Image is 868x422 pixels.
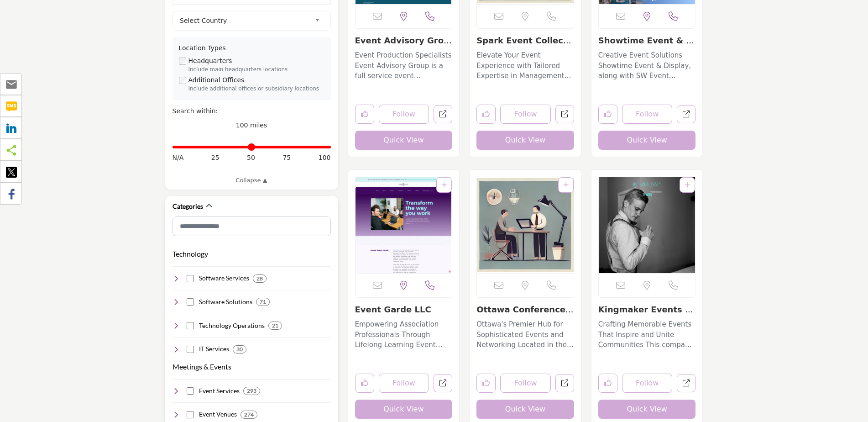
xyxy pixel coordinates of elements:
a: Open Listing in new tab [477,177,574,273]
h3: Kingmaker Events Inc. [598,305,696,315]
div: 21 Results For Technology Operations [268,322,282,330]
img: Event Garde LLC [356,177,452,273]
button: Follow [622,105,673,124]
input: Select IT Services checkbox [187,346,194,353]
div: 274 Results For Event Venues [241,411,257,419]
input: Search Category [173,216,331,236]
a: Ottawa Conference an... [476,305,574,324]
a: Open showtime-event-display in new tab [677,105,695,124]
img: Ottawa Conference and Event Centre [477,177,574,273]
a: Open spark-event-collective in new tab [555,105,574,124]
h4: Technology Operations: Services for managing technology operations [199,321,265,330]
span: N/A [173,153,184,163]
button: Quick View [355,400,453,419]
div: 293 Results For Event Services [243,387,260,395]
input: Select Event Services checkbox [187,387,194,395]
h4: Event Venues: Venues for hosting events [199,410,237,419]
img: Kingmaker Events Inc. [599,177,695,273]
p: Creative Event Solutions Showtime Event & Display, along with SW Event Technology, provides full-... [598,50,696,81]
b: 21 [272,322,278,329]
span: 100 [319,153,331,163]
div: 28 Results For Software Services [253,274,267,283]
a: Open Listing in new tab [356,177,452,273]
span: 25 [211,153,220,163]
button: Follow [379,374,429,393]
p: Event Production Specialists Event Advisory Group is a full service event management company dedi... [355,50,453,81]
p: Ottawa's Premier Hub for Sophisticated Events and Networking Located in the heart of [GEOGRAPHIC_... [476,319,574,350]
span: 75 [282,153,291,163]
a: Kingmaker Events Inc... [598,305,694,324]
button: Technology [173,248,208,259]
div: Location Types [179,43,324,53]
button: Meetings & Events [173,361,231,372]
a: Collapse ▲ [173,176,331,185]
button: Quick View [598,131,696,150]
button: Quick View [598,400,696,419]
label: Additional Offices [188,75,245,85]
a: Open ottawa-conference-and-event-centre in new tab [555,374,574,393]
h2: Categories [173,202,203,211]
input: Select Technology Operations checkbox [187,322,194,329]
label: Headquarters [188,56,232,66]
a: Open event-advisory-group in new tab [434,105,452,124]
h3: Ottawa Conference and Event Centre [476,305,574,315]
button: Like listing [355,105,374,124]
a: Crafting Memorable Events That Inspire and Unite Communities This company specializes in developi... [598,317,696,350]
a: Empowering Association Professionals Through Lifelong Learning Event Garde is a professional deve... [355,317,453,350]
input: Select Software Services checkbox [187,275,194,282]
a: Open Listing in new tab [599,177,695,273]
a: Spark Event Collecti... [476,36,571,55]
button: Like listing [598,374,617,393]
a: Add To List [685,181,690,189]
h3: Spark Event Collective [476,36,574,46]
button: Follow [500,374,551,393]
span: 50 [247,153,255,163]
button: Follow [500,105,551,124]
h3: Showtime Event & Display [598,36,696,46]
div: Include main headquarters locations [188,66,324,74]
p: Elevate Your Event Experience with Tailored Expertise in Management Solutions. This bespoke servi... [476,50,574,81]
a: Event Production Specialists Event Advisory Group is a full service event management company dedi... [355,48,453,81]
b: 71 [260,299,266,305]
b: 274 [244,411,254,418]
div: 30 Results For IT Services [233,345,246,353]
span: 100 miles [236,121,267,129]
button: Follow [379,105,429,124]
button: Quick View [476,400,574,419]
b: 30 [236,346,243,353]
b: 293 [247,388,256,394]
p: Empowering Association Professionals Through Lifelong Learning Event Garde is a professional deve... [355,319,453,350]
a: Add To List [441,181,447,189]
h4: Event Services: Comprehensive event management services [199,386,240,396]
h3: Event Advisory Group [355,36,453,46]
a: Elevate Your Event Experience with Tailored Expertise in Management Solutions. This bespoke servi... [476,48,574,81]
button: Like listing [476,374,496,393]
b: 28 [256,275,263,282]
span: Select Country [180,15,311,26]
a: Ottawa's Premier Hub for Sophisticated Events and Networking Located in the heart of [GEOGRAPHIC_... [476,317,574,350]
a: Creative Event Solutions Showtime Event & Display, along with SW Event Technology, provides full-... [598,48,696,81]
div: Include additional offices or subsidiary locations [188,85,324,93]
a: Event Garde LLC [355,305,431,314]
h3: Event Garde LLC [355,305,453,315]
input: Select Event Venues checkbox [187,411,194,418]
button: Follow [622,374,673,393]
button: Quick View [476,131,574,150]
h4: IT Services: IT services and support [199,344,229,353]
p: Crafting Memorable Events That Inspire and Unite Communities This company specializes in developi... [598,319,696,350]
a: Showtime Event & Dis... [598,36,694,55]
button: Quick View [355,131,453,150]
a: Open event-garde-llc in new tab [434,374,452,393]
h4: Software Services: Software development and support services [199,274,249,283]
input: Select Software Solutions checkbox [187,298,194,306]
a: Open kingmaker-events-inc in new tab [677,374,695,393]
a: Event Advisory Group... [355,36,452,55]
a: Add To List [563,181,569,189]
div: Search within: [173,106,331,116]
button: Like listing [476,105,496,124]
div: 71 Results For Software Solutions [256,298,270,306]
button: Like listing [598,105,617,124]
button: Like listing [355,374,374,393]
